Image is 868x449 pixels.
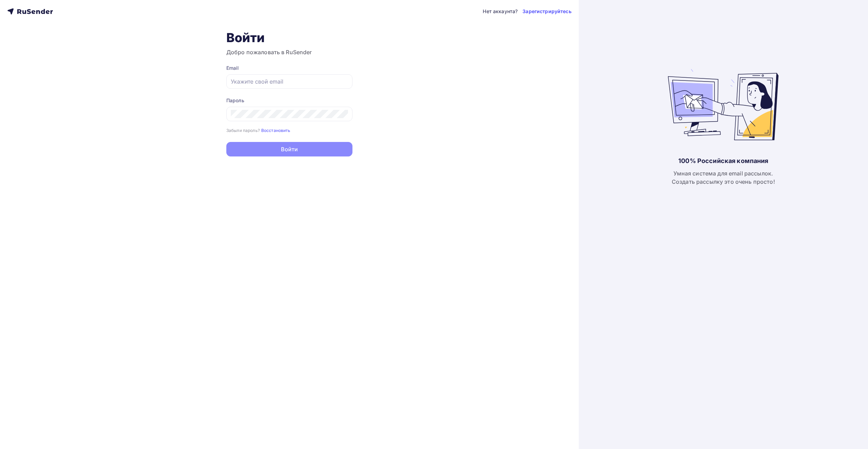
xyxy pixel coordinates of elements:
[226,48,352,56] h3: Добро пожаловать в RuSender
[226,30,352,45] h1: Войти
[261,128,291,133] small: Восстановить
[226,97,352,104] div: Пароль
[522,8,571,15] a: Зарегистрируйтесь
[678,157,768,165] div: 100% Российская компания
[483,8,518,15] div: Нет аккаунта?
[231,77,348,86] input: Укажите свой email
[226,128,260,133] small: Забыли пароль?
[261,127,291,133] a: Восстановить
[226,65,352,71] div: Email
[672,169,775,186] div: Умная система для email рассылок. Создать рассылку это очень просто!
[226,142,352,156] button: Войти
